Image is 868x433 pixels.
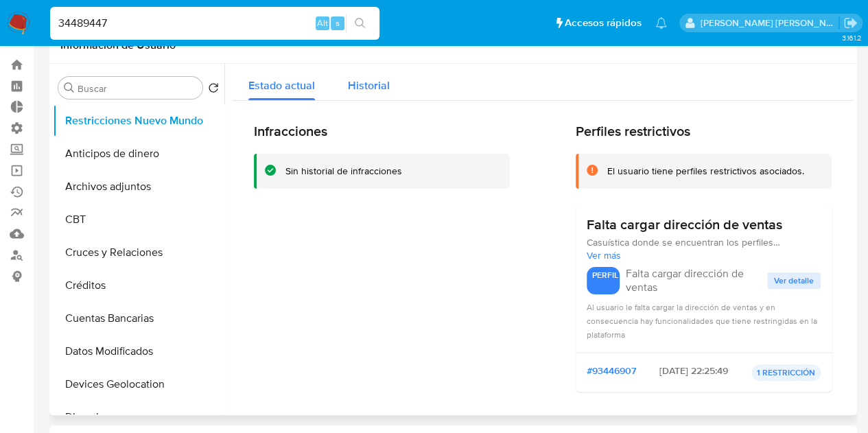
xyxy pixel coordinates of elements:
button: Anticipos de dinero [53,137,224,170]
input: Buscar usuario o caso... [50,14,379,32]
button: Buscar [64,82,75,93]
button: search-icon [346,14,374,33]
button: Cruces y Relaciones [53,236,224,269]
button: Cuentas Bancarias [53,302,224,335]
button: CBT [53,203,224,236]
span: Accesos rápidos [565,16,642,30]
p: alejandroramon.martinez@mercadolibre.com [701,16,839,30]
h1: Información de Usuario [60,38,176,52]
button: Datos Modificados [53,335,224,368]
button: Volver al orden por defecto [208,82,219,97]
button: Archivos adjuntos [53,170,224,203]
span: 3.161.2 [841,32,861,43]
a: Salir [843,16,858,30]
span: Alt [317,16,328,30]
button: Devices Geolocation [53,368,224,401]
a: Notificaciones [655,17,667,29]
input: Buscar [78,82,197,95]
button: Créditos [53,269,224,302]
button: Restricciones Nuevo Mundo [53,104,224,137]
span: s [336,16,340,30]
